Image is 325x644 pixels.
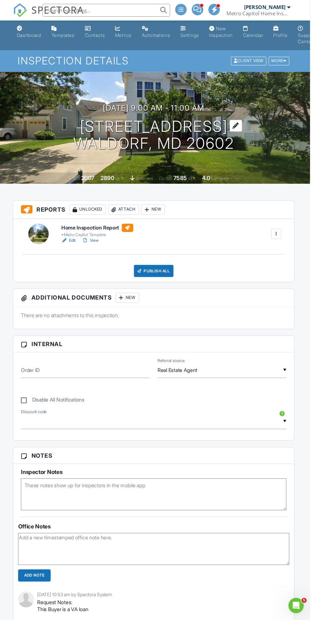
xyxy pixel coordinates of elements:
[222,183,241,188] span: bathrooms
[120,24,142,43] a: Metrics
[41,622,298,637] p: Request Notes: This Buyer is a VA loan
[17,300,308,319] h3: Additional Documents
[67,247,82,253] a: Edit
[25,487,300,494] h5: Inspector Notes
[20,34,45,39] div: Dashboard
[56,34,80,39] div: Templates
[316,621,321,627] span: 5
[142,275,183,288] div: Publish All
[123,183,132,188] span: sq. ft.
[35,3,90,17] span: SPECTORA
[284,24,304,43] a: Company Profile
[190,34,210,39] div: Settings
[150,213,174,223] div: New
[47,4,179,17] input: Search everything...
[188,24,212,43] a: Settings
[115,213,147,223] div: Attach
[22,615,38,631] img: default-user-f0147aede5fd5fa78ca7ade42f37bd4542148d508eef1c3d3ea960f66861d68b.jpg
[67,232,141,241] h6: Home Inspection Report
[79,123,246,158] h1: [STREET_ADDRESS] Waldorf, MD 20602
[220,27,245,39] div: New Inspection
[122,34,140,39] div: Metrics
[282,59,303,68] div: More
[166,372,195,378] label: Referral source
[22,544,303,551] div: Office Notes
[168,183,182,188] span: Lot Size
[17,209,308,228] h3: Reports
[255,34,276,39] div: Calendar
[88,247,105,253] a: View
[110,108,215,117] h3: [DATE] 9:00 am - 11:00 am
[83,615,119,621] span: Spectora System
[17,465,308,482] h3: Notes
[16,9,90,23] a: SPECTORA
[287,34,302,39] div: Profile
[213,181,221,188] div: 4.0
[198,183,207,188] span: sq.ft.
[87,181,101,188] div: 2007
[183,181,197,188] div: 7585
[18,24,48,43] a: Dashboard
[25,413,91,421] label: Disable All Notifications
[144,183,162,188] span: basement
[67,241,141,247] div: *Metro Capitol Template
[53,24,83,43] a: Templates
[25,425,51,431] label: Discount code
[21,57,304,69] h1: Inspection Details
[302,621,318,637] iframe: Intercom live chat
[25,324,300,331] p: There are no attachments to this inspection.
[243,59,280,68] div: Client View
[150,34,180,39] div: Automations
[91,34,112,39] div: Contacts
[16,3,31,18] img: The Best Home Inspection Software - Spectora
[148,24,182,43] a: Automations (Advanced)
[256,4,299,11] div: [PERSON_NAME]
[238,11,304,17] div: Metro Capitol Home Inspection Group, LLC
[75,213,113,223] div: Unlocked
[253,24,279,43] a: Calendar
[88,24,114,43] a: Contacts
[67,232,141,247] a: Home Inspection Report *Metro Capitol Template
[107,181,122,188] div: 2890
[218,24,247,43] a: New Inspection
[79,183,86,188] span: Built
[25,381,44,388] label: Order ID
[77,615,82,621] span: by
[123,304,147,315] div: New
[22,592,55,604] input: Add Note
[242,60,281,65] a: Client View
[17,349,308,366] h3: Internal
[41,615,76,621] span: [DATE] 10:53 am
